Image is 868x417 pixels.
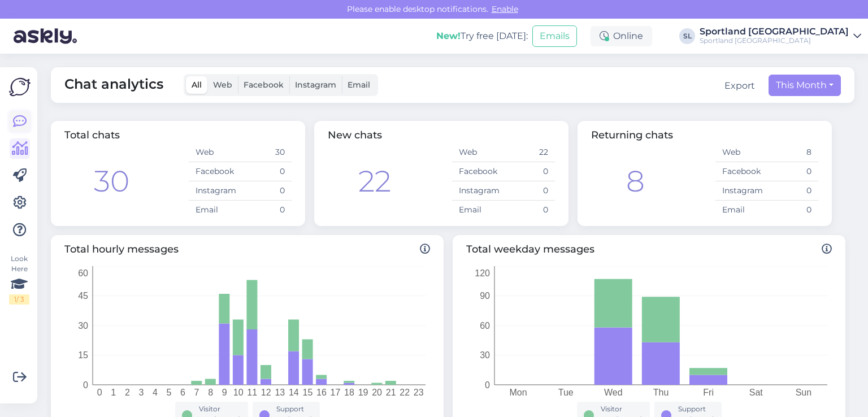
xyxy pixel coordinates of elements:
[295,80,336,90] span: Instagram
[767,201,818,220] td: 0
[466,242,832,257] span: Total weekday messages
[289,388,299,397] tspan: 14
[591,129,673,141] span: Returning chats
[328,129,382,141] span: New chats
[240,201,292,220] td: 0
[167,388,172,397] tspan: 5
[591,26,652,46] div: Online
[240,162,292,181] td: 0
[767,181,818,201] td: 0
[358,159,391,203] div: 22
[189,143,240,162] td: Web
[189,162,240,181] td: Facebook
[436,31,461,41] b: New!
[480,350,490,360] tspan: 30
[504,162,555,181] td: 0
[715,201,767,220] td: Email
[189,201,240,220] td: Email
[180,388,185,397] tspan: 6
[700,27,849,36] div: Sportland [GEOGRAPHIC_DATA]
[679,28,695,44] div: SL
[316,388,327,397] tspan: 16
[240,181,292,201] td: 0
[414,388,424,397] tspan: 23
[626,159,645,203] div: 8
[344,388,354,397] tspan: 18
[97,388,102,397] tspan: 0
[504,143,555,162] td: 22
[111,388,116,397] tspan: 1
[192,80,202,90] span: All
[331,388,341,397] tspan: 17
[138,388,144,397] tspan: 3
[475,268,490,278] tspan: 120
[276,404,313,414] div: Support
[78,268,88,278] tspan: 60
[199,404,241,414] div: Visitor
[64,74,163,96] span: Chat analytics
[653,388,669,397] tspan: Thu
[213,80,232,90] span: Web
[125,388,130,397] tspan: 2
[452,201,504,220] td: Email
[510,388,527,397] tspan: Mon
[64,242,430,257] span: Total hourly messages
[194,388,199,397] tspan: 7
[767,143,818,162] td: 8
[247,388,257,397] tspan: 11
[724,79,755,93] button: Export
[222,388,227,397] tspan: 9
[700,36,849,45] div: Sportland [GEOGRAPHIC_DATA]
[601,404,643,414] div: Visitor
[715,143,767,162] td: Web
[275,388,285,397] tspan: 13
[240,143,292,162] td: 30
[302,388,313,397] tspan: 15
[9,294,29,305] div: 1 / 3
[452,143,504,162] td: Web
[233,388,244,397] tspan: 10
[348,80,370,90] span: Email
[604,388,623,397] tspan: Wed
[678,404,715,414] div: Support
[94,159,129,203] div: 30
[78,350,88,360] tspan: 15
[452,181,504,201] td: Instagram
[261,388,271,397] tspan: 12
[244,80,284,90] span: Facebook
[504,201,555,220] td: 0
[208,388,213,397] tspan: 8
[715,181,767,201] td: Instagram
[796,388,811,397] tspan: Sun
[504,181,555,201] td: 0
[153,388,158,397] tspan: 4
[749,388,763,397] tspan: Sat
[715,162,767,181] td: Facebook
[532,25,577,47] button: Emails
[372,388,382,397] tspan: 20
[189,181,240,201] td: Instagram
[767,162,818,181] td: 0
[64,129,120,141] span: Total chats
[769,75,841,96] button: This Month
[78,291,88,301] tspan: 45
[480,291,490,301] tspan: 90
[436,29,528,43] div: Try free [DATE]:
[452,162,504,181] td: Facebook
[488,4,522,14] span: Enable
[700,27,861,45] a: Sportland [GEOGRAPHIC_DATA]Sportland [GEOGRAPHIC_DATA]
[480,321,490,331] tspan: 60
[400,388,410,397] tspan: 22
[358,388,368,397] tspan: 19
[386,388,396,397] tspan: 21
[83,380,88,390] tspan: 0
[558,388,574,397] tspan: Tue
[485,380,490,390] tspan: 0
[9,254,29,305] div: Look Here
[9,76,31,98] img: Askly Logo
[703,388,714,397] tspan: Fri
[78,321,88,331] tspan: 30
